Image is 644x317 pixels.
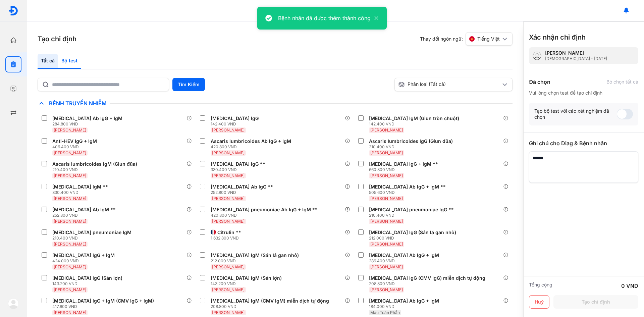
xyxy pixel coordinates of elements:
[52,138,97,144] div: Anti-HEV IgG + IgM
[529,90,638,96] div: Vui lòng chọn test để tạo chỉ định
[370,173,403,178] span: [PERSON_NAME]
[371,14,379,22] button: close
[369,161,438,167] div: [MEDICAL_DATA] IgG + IgM **
[211,275,282,281] div: [MEDICAL_DATA] IgM (Sán lợn)
[211,167,268,172] div: 330.400 VND
[211,281,284,286] div: 143.200 VND
[211,298,329,304] div: [MEDICAL_DATA] IgM (CMV IgM) miễn dịch tự động
[369,115,459,121] div: [MEDICAL_DATA] IgM (Giun tròn chuột)
[369,213,457,218] div: 210.400 VND
[212,173,245,178] span: [PERSON_NAME]
[52,167,140,172] div: 210.400 VND
[369,298,439,304] div: [MEDICAL_DATA] Ab IgG + IgM
[52,184,108,190] div: [MEDICAL_DATA] IgM **
[369,252,439,258] div: [MEDICAL_DATA] Ab IgG + IgM
[369,304,442,309] div: 184.000 VND
[38,54,58,69] div: Tất cả
[54,173,86,178] span: [PERSON_NAME]
[52,275,122,281] div: [MEDICAL_DATA] IgG (Sán lợn)
[529,295,549,309] button: Huỷ
[369,138,453,144] div: Ascaris lumbricoides IgG (Giun đũa)
[212,196,245,201] span: [PERSON_NAME]
[370,264,403,269] span: [PERSON_NAME]
[54,127,86,133] span: [PERSON_NAME]
[212,127,245,133] span: [PERSON_NAME]
[52,298,154,304] div: [MEDICAL_DATA] IgG + IgM (CMV IgG + IgM)
[370,242,403,247] span: [PERSON_NAME]
[52,304,157,309] div: 417.600 VND
[370,150,403,155] span: [PERSON_NAME]
[211,121,261,127] div: 142.400 VND
[529,139,638,147] div: Ghi chú cho Diag & Bệnh nhân
[52,161,137,167] div: Ascaris lumbricoides IgM (Giun đũa)
[52,252,115,258] div: [MEDICAL_DATA] IgG + IgM
[52,190,111,195] div: 330.400 VND
[369,144,455,150] div: 210.400 VND
[211,258,302,264] div: 212.000 VND
[54,264,86,269] span: [PERSON_NAME]
[52,207,116,213] div: [MEDICAL_DATA] Ab IgM **
[52,115,122,121] div: [MEDICAL_DATA] Ab IgG + IgM
[212,264,245,269] span: [PERSON_NAME]
[52,235,134,241] div: 210.400 VND
[369,184,446,190] div: [MEDICAL_DATA] Ab IgG + IgM **
[212,310,245,315] span: [PERSON_NAME]
[477,36,500,42] span: Tiếng Việt
[211,207,318,213] div: [MEDICAL_DATA] pneumoniae Ab IgG + IgM **
[398,81,501,88] div: Phân loại (Tất cả)
[369,281,488,286] div: 208.800 VND
[54,310,86,315] span: [PERSON_NAME]
[211,138,291,144] div: Ascaris lumbricoides Ab IgG + IgM
[370,219,403,224] span: [PERSON_NAME]
[529,282,552,290] div: Tổng cộng
[606,79,638,85] div: Bỏ chọn tất cả
[52,258,117,264] div: 424.000 VND
[369,229,456,235] div: [MEDICAL_DATA] IgG (Sán lá gan nhỏ)
[54,287,86,292] span: [PERSON_NAME]
[212,219,245,224] span: [PERSON_NAME]
[369,167,441,172] div: 660.800 VND
[545,50,607,56] div: [PERSON_NAME]
[278,14,371,22] div: Bệnh nhân đã được thêm thành công
[545,56,607,61] div: [DEMOGRAPHIC_DATA] - [DATE]
[58,54,81,69] div: Bộ test
[534,108,617,120] div: Tạo bộ test với các xét nghiệm đã chọn
[369,258,442,264] div: 286.400 VND
[217,229,241,235] div: Citrulin **
[38,34,76,44] h3: Tạo chỉ định
[211,213,320,218] div: 420.800 VND
[370,196,403,201] span: [PERSON_NAME]
[54,150,86,155] span: [PERSON_NAME]
[211,304,332,309] div: 208.800 VND
[370,310,400,315] span: Máu Toàn Phần
[553,295,638,309] button: Tạo chỉ định
[621,282,638,290] div: 0 VND
[211,235,244,241] div: 1.632.800 VND
[369,190,448,195] div: 505.600 VND
[212,287,245,292] span: [PERSON_NAME]
[8,298,19,309] img: logo
[52,281,125,286] div: 143.200 VND
[54,196,86,201] span: [PERSON_NAME]
[211,252,299,258] div: [MEDICAL_DATA] IgM (Sán lá gan nhỏ)
[52,213,118,218] div: 252.800 VND
[52,121,125,127] div: 284.800 VND
[369,207,454,213] div: [MEDICAL_DATA] pneumoniae IgG **
[369,121,462,127] div: 142.400 VND
[8,6,18,16] img: logo
[369,275,485,281] div: [MEDICAL_DATA] IgG (CMV IgG) miễn dịch tự động
[52,144,100,150] div: 406.400 VND
[211,144,294,150] div: 420.800 VND
[370,127,403,133] span: [PERSON_NAME]
[54,219,86,224] span: [PERSON_NAME]
[420,32,513,46] div: Thay đổi ngôn ngữ:
[52,229,131,235] div: [MEDICAL_DATA] pneumoniae IgM
[529,33,586,42] h3: Xác nhận chỉ định
[211,190,276,195] div: 252.800 VND
[211,115,259,121] div: [MEDICAL_DATA] IgG
[211,184,273,190] div: [MEDICAL_DATA] Ab IgG **
[212,150,245,155] span: [PERSON_NAME]
[54,242,86,247] span: [PERSON_NAME]
[211,161,265,167] div: [MEDICAL_DATA] IgG **
[369,235,459,241] div: 212.000 VND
